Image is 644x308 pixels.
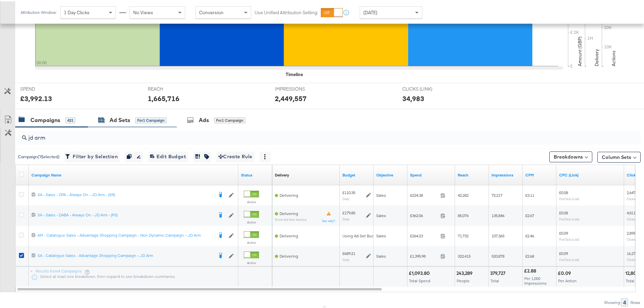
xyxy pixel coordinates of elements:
text: Actions [611,49,617,65]
span: 71,732 [458,232,469,237]
span: Per Action [558,277,577,282]
a: SA - Catalogue Sales - Advantage Shopping Campaign – JD Arm [38,252,213,258]
sub: Per Click (Link) [559,216,579,220]
span: 2,895 [627,229,636,234]
span: £0.08 [559,209,568,214]
span: Edit Budget [150,151,186,160]
div: £2.88 [524,266,538,273]
div: 2,449,557 [275,92,307,102]
div: SA - Sales - DABA - Always On - JD Arm - (PS) [38,211,213,216]
span: Total Spend [409,277,430,282]
text: Delivery [594,48,600,65]
div: 379,727 [490,269,507,275]
span: IMPRESSIONS [275,85,326,91]
a: Reflects the ability of your Ad Campaign to achieve delivery based on ad states, schedule and bud... [275,171,289,176]
a: SA - Sales - DABA - Always On - JD Arm - (PS) [38,211,213,218]
label: Active [244,259,259,264]
span: £2.67 [525,212,534,217]
div: 243,289 [456,269,475,275]
sub: Daily [342,256,350,260]
span: Conversion [199,8,223,14]
span: Delivering [280,252,298,257]
span: Create Rule [218,151,253,160]
button: Filter by Selection [65,150,120,161]
span: £0.09 [559,229,568,234]
label: Active [244,198,259,203]
div: Attribution Window: [20,9,57,14]
a: The average cost for each link click you've received from your ad. [559,171,621,176]
span: 4,811 [627,209,636,214]
span: £224.38 [410,191,438,196]
span: Delivering [280,191,298,196]
div: £110.35 [342,189,355,194]
span: £2.46 [525,232,534,237]
div: for 1 Campaign [214,116,245,122]
div: Using Ad Set Budget [342,232,380,237]
span: 520,878 [492,252,504,257]
button: Create Rule [216,150,255,161]
sub: Clicks (Link) [627,216,644,220]
div: £0.09 [558,269,573,275]
sub: Daily [342,216,350,220]
label: Use Unified Attribution Setting: [255,8,318,15]
span: 16,270 [627,250,638,255]
div: Delivery [275,171,289,176]
a: The maximum amount you're willing to spend on your ads, on average each day or over the lifetime ... [342,171,371,176]
span: Total [491,277,499,282]
span: Sales [376,232,386,237]
span: 322,415 [458,252,471,257]
a: The number of times your ad was served. On mobile apps an ad is counted as served the first time ... [492,171,520,176]
span: £1,395.98 [410,252,438,257]
div: Rows [630,299,641,304]
a: Shows the current state of your Ad Campaign. [241,171,269,176]
div: Timeline [286,70,303,76]
div: for 1 Campaign [135,116,167,122]
span: £2.68 [525,252,534,257]
div: Ad Sets [110,115,130,123]
button: Breakdowns [549,150,592,161]
div: Campaigns [30,115,60,123]
input: Search Campaigns by Name, ID or Objective [27,127,583,140]
span: Delivering [280,232,298,237]
span: [DATE] [363,8,377,14]
span: 85,076 [458,212,469,217]
button: Column Sets [597,150,641,161]
div: Showing: [604,299,621,304]
div: 1,665,716 [148,92,180,102]
sub: Clicks (Link) [627,236,644,240]
div: Ads [199,115,209,123]
div: 4 [621,297,628,305]
span: 107,365 [492,232,504,237]
span: £362.06 [410,212,438,217]
sub: Per Click (Link) [559,256,579,260]
div: SA - Catalogue Sales - Advantage Shopping Campaign – JD Arm [38,252,213,257]
span: Filter by Selection [67,151,118,160]
sub: Per Click (Link) [559,195,579,199]
div: Campaign ( 1 Selected) [18,152,59,159]
div: 12,803 [625,269,641,275]
a: The average cost you've paid to have 1,000 impressions of your ad. [525,171,554,176]
sub: Clicks (Link) [627,256,644,260]
a: Your campaign name. [31,171,236,176]
span: Sales [376,191,386,196]
label: Active [244,219,259,223]
span: £264.23 [410,232,438,237]
div: 421 [65,116,75,122]
span: £3.11 [525,191,534,196]
label: Active [244,239,259,243]
span: Delivering [280,210,298,215]
div: £3,992.13 [20,92,52,102]
span: £0.08 [559,189,568,194]
a: The number of people your ad was served to. [458,171,486,176]
span: People [457,277,470,282]
div: £1,093.80 [409,269,432,275]
span: 42,282 [458,191,469,196]
span: 2,647 [627,189,636,194]
a: The total amount spent to date. [410,171,452,176]
div: £689.21 [342,250,355,255]
sub: Some Ad Sets Inactive [275,216,307,220]
div: SA - Sales - DPA - Always On - JD Arm - (SR) [38,191,213,196]
span: REACH [148,85,198,91]
span: £0.09 [559,250,568,255]
span: Sales [376,252,386,257]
